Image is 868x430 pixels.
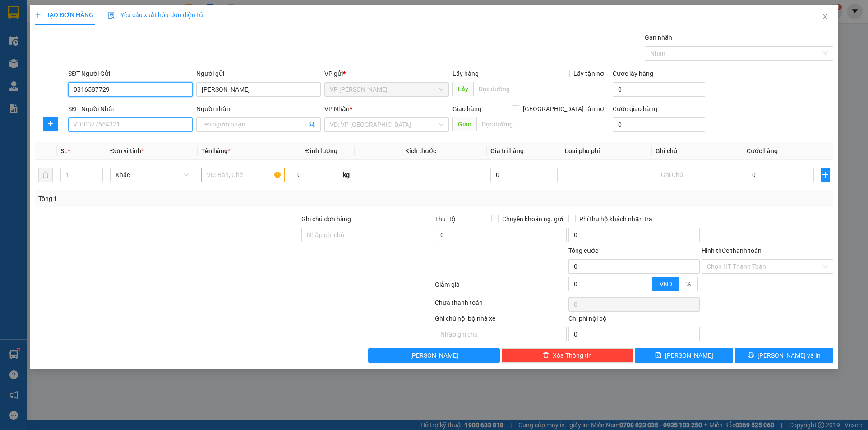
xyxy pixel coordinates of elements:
span: Chuyển khoản ng. gửi [499,214,567,224]
div: VP gửi [324,69,449,79]
input: Dọc đường [473,82,609,96]
span: [PERSON_NAME] [410,351,458,360]
span: Phí thu hộ khách nhận trả [576,214,656,224]
input: Dọc đường [476,117,609,131]
input: VD: Bàn, Ghế [201,168,285,182]
span: Yêu cầu xuất hóa đơn điện tử [108,11,203,19]
span: TẠO ĐƠN HÀNG [35,11,93,19]
img: icon [108,12,115,19]
button: save[PERSON_NAME] [635,348,733,363]
label: Gán nhãn [645,34,672,41]
span: Lấy [452,82,473,96]
span: close [822,13,829,20]
span: Tổng cước [568,247,598,254]
button: printer[PERSON_NAME] và In [735,348,833,363]
input: Ghi Chú [656,168,739,182]
strong: Địa chỉ: [78,57,106,66]
span: plus [35,12,41,18]
span: save [655,352,661,359]
span: VP Nghi Xuân [330,83,443,96]
div: Người gửi [196,69,321,79]
label: Hình thức thanh toán [702,247,762,254]
button: deleteXóa Thông tin [502,348,633,363]
span: Cước hàng [747,147,778,154]
input: Cước giao hàng [613,117,705,132]
span: 0942210505 [100,48,130,55]
input: Nhập ghi chú [435,327,567,341]
div: Giảm giá [434,280,568,295]
span: plus [44,120,57,127]
span: Khác [115,168,189,182]
div: Tổng: 1 [38,194,335,204]
span: [GEOGRAPHIC_DATA] tận nơi [519,104,609,114]
span: Thu Hộ [435,215,456,223]
div: Chi phí nội bộ [568,313,700,327]
th: Loại phụ phí [561,142,652,160]
span: Quốc lộ 8B [GEOGRAPHIC_DATA] [4,19,69,33]
span: plus [822,171,829,178]
strong: Số ĐT : [78,48,99,55]
span: chị sâm [32,46,52,52]
div: SĐT Người Nhận [68,104,193,114]
span: VP Nhận [324,105,350,112]
span: VND [660,280,672,288]
strong: Địa chỉ: [3,54,31,64]
button: Close [813,5,838,30]
label: Cước lấy hàng [613,70,653,77]
strong: Người gửi: [3,46,31,52]
span: delete [543,352,549,359]
span: 1900 57 57 57 - Phím 4 [79,28,137,34]
span: % [686,280,691,288]
button: delete [38,168,53,182]
div: SĐT Người Gửi [68,69,193,79]
strong: Người nhận: [80,40,114,47]
span: Giá trị hàng [490,147,524,154]
button: plus [43,117,58,131]
input: 0 [490,168,558,182]
button: plus [821,168,830,182]
span: [PERSON_NAME] [665,351,713,360]
span: Định lượng [305,147,337,154]
th: Ghi chú [652,142,743,160]
input: Ghi chú đơn hàng [301,228,433,242]
span: Số 11 ngõ 83 [PERSON_NAME] [79,19,163,26]
span: [PERSON_NAME] [115,40,165,47]
label: Cước giao hàng [613,105,657,112]
span: 0379005757 [4,35,34,42]
span: Lấy tận nơi [570,69,609,79]
span: Tên hàng [201,147,231,154]
span: Đơn vị tính [110,147,144,154]
span: [PERSON_NAME] và In [757,351,821,360]
div: Chưa thanh toán [434,298,568,313]
div: Người nhận [196,104,321,114]
span: Giao [452,117,476,131]
span: printer [748,352,754,359]
span: SL [60,147,68,154]
div: Ghi chú nội bộ nhà xe [435,313,567,327]
span: Kích thước [405,147,436,154]
span: Lấy hàng [452,70,479,77]
span: Giao hàng [452,105,481,112]
span: user-add [308,121,315,128]
span: Xóa Thông tin [553,351,592,360]
span: Số Nhà 20 .Ngõ 160 đường [GEOGRAPHIC_DATA] ,[GEOGRAPHIC_DATA] văn .[GEOGRAPHIC_DATA] ,[GEOGRAPHIC... [78,57,169,146]
span: kg [342,168,351,182]
label: Ghi chú đơn hàng [301,215,351,223]
button: [PERSON_NAME] [368,348,500,363]
input: Cước lấy hàng [613,82,705,97]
